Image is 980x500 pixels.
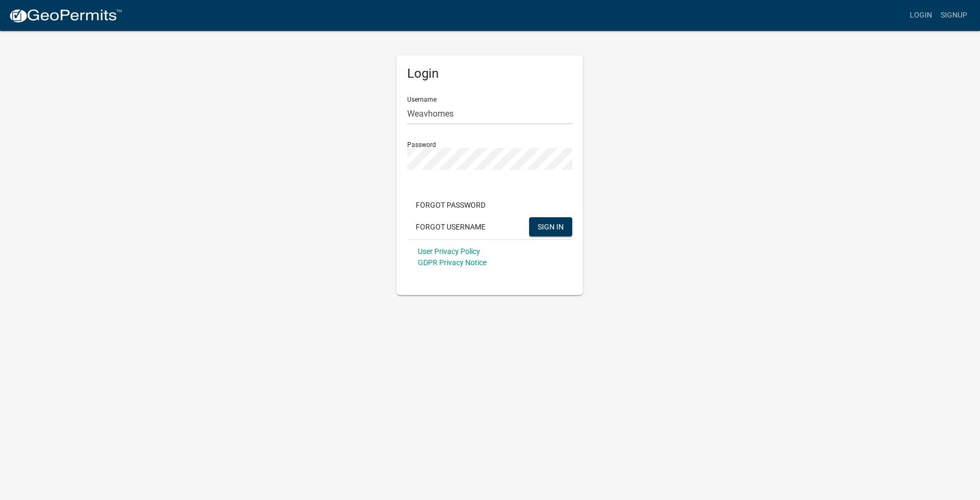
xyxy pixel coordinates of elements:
[407,66,572,81] h5: Login
[538,222,564,231] span: SIGN IN
[418,247,480,256] a: User Privacy Policy
[418,258,487,267] a: GDPR Privacy Notice
[407,195,494,215] button: Forgot Password
[529,217,572,236] button: SIGN IN
[905,5,936,26] a: Login
[407,217,494,236] button: Forgot Username
[936,5,971,26] a: Signup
